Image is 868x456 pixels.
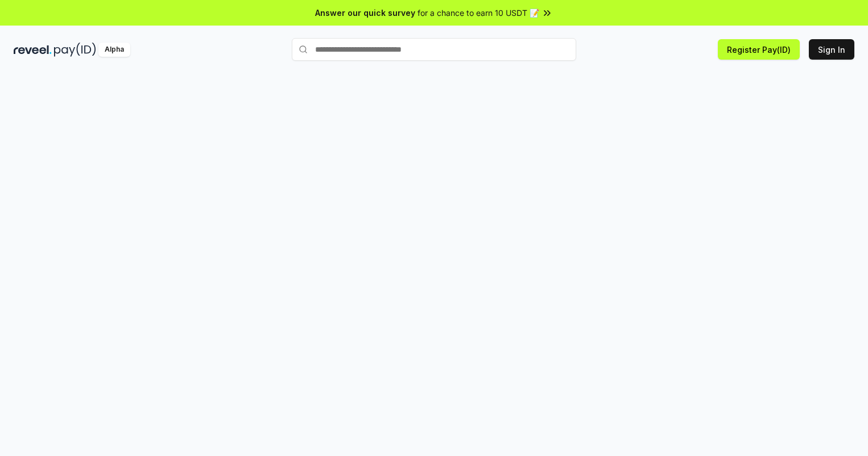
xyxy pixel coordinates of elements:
[718,39,800,60] button: Register Pay(ID)
[98,43,130,57] div: Alpha
[54,43,96,57] img: pay_id
[315,7,415,19] span: Answer our quick survey
[14,43,52,57] img: reveel_dark
[809,39,854,60] button: Sign In
[418,7,539,19] span: for a chance to earn 10 USDT 📝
